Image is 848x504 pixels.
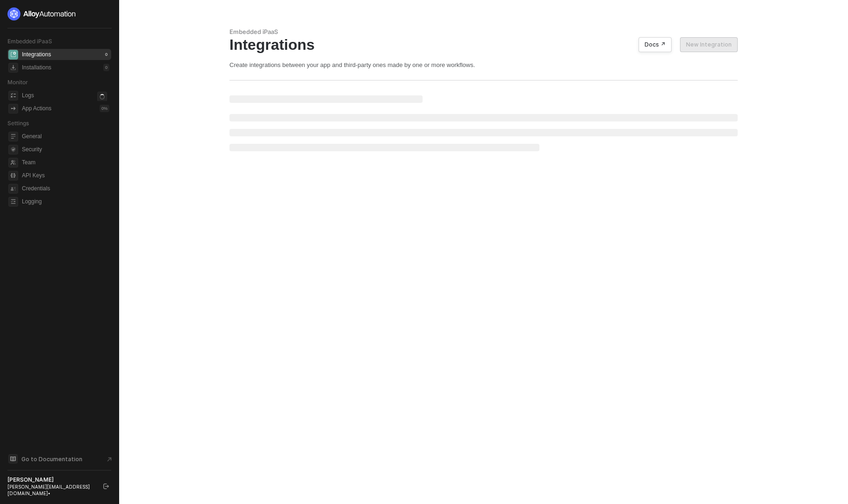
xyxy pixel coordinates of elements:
[22,105,51,113] div: App Actions
[22,64,51,72] div: Installations
[22,196,109,207] span: Logging
[8,158,18,168] span: team
[7,38,52,45] span: Embedded iPaaS
[8,104,18,114] span: icon-app-actions
[8,454,18,464] span: documentation
[7,79,28,86] span: Monitor
[105,455,114,464] span: document-arrow
[8,50,18,60] span: integrations
[22,51,51,59] div: Integrations
[8,197,18,207] span: logging
[229,28,738,36] div: Embedded iPaaS
[7,476,95,484] div: [PERSON_NAME]
[22,131,109,142] span: General
[8,63,18,73] span: installations
[22,144,109,155] span: Security
[8,171,18,181] span: api-key
[7,120,29,127] span: Settings
[229,61,738,69] div: Create integrations between your app and third-party ones made by one or more workflows.
[8,91,18,101] span: icon-logs
[645,41,666,48] div: Docs ↗
[103,484,109,489] span: logout
[21,455,82,463] span: Go to Documentation
[7,7,111,20] a: logo
[7,7,76,20] img: logo
[22,157,109,168] span: Team
[22,92,34,100] div: Logs
[103,64,109,71] div: 0
[103,51,109,58] div: 0
[8,145,18,155] span: security
[97,92,107,101] span: icon-loader
[8,132,18,141] span: general
[7,484,95,497] div: [PERSON_NAME][EMAIL_ADDRESS][DOMAIN_NAME] •
[22,183,109,194] span: Credentials
[680,37,738,52] button: New Integration
[22,170,109,181] span: API Keys
[7,453,112,464] a: Knowledge Base
[639,37,672,52] button: Docs ↗
[100,105,109,112] div: 0 %
[229,36,738,54] div: Integrations
[8,184,18,194] span: credentials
